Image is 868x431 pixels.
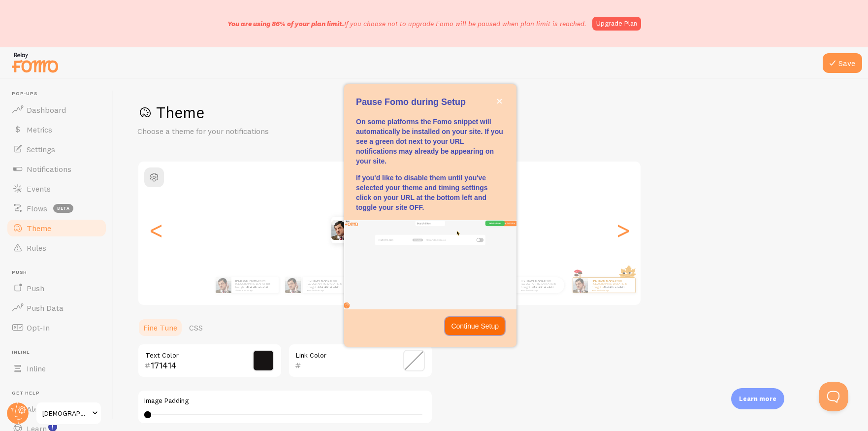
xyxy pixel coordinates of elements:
p: Continue Setup [451,321,499,331]
span: Dashboard [27,105,66,115]
a: Push [6,278,107,298]
span: Events [27,184,51,194]
a: Rules [6,238,107,258]
span: Push Data [27,303,64,313]
button: Continue Setup [445,317,505,335]
p: Pause Fomo during Setup [356,96,505,109]
span: Notifications [27,164,71,174]
span: Get Help [12,390,107,397]
span: Pop-ups [12,91,107,97]
small: about 4 minutes ago [307,289,347,291]
p: If you'd like to disable them until you've selected your theme and timing settings click on your ... [356,173,505,212]
p: Learn more [739,394,776,403]
a: Opt-In [6,318,107,337]
a: Upgrade Plan [592,17,641,31]
p: from [GEOGRAPHIC_DATA] just bought a [235,279,275,291]
strong: [PERSON_NAME] [521,279,545,283]
a: Push Data [6,298,107,318]
strong: [PERSON_NAME] [307,279,330,283]
h2: Shorty [138,167,641,183]
a: Metallica t-shirt [604,285,625,289]
span: Flows [27,203,47,213]
small: about 4 minutes ago [521,289,559,291]
span: Inline [27,364,46,373]
strong: [PERSON_NAME] [592,279,615,283]
a: Inline [6,359,107,378]
span: You are using 86% of your plan limit. [227,19,344,28]
span: Metrics [27,125,52,134]
p: Choose a theme for your notifications [137,126,374,137]
span: Rules [27,243,46,253]
iframe: Help Scout Beacon - Open [819,382,848,411]
small: about 4 minutes ago [235,289,274,291]
span: Theme [27,223,51,233]
label: Image Padding [144,397,426,405]
p: from [GEOGRAPHIC_DATA] just bought a [307,279,348,291]
small: about 4 minutes ago [592,289,630,291]
img: Fomo [216,277,231,293]
span: beta [53,204,73,213]
p: from [GEOGRAPHIC_DATA] just bought a [592,279,631,291]
a: CSS [183,318,209,337]
span: Inline [12,349,107,356]
a: Theme [6,218,107,238]
div: Learn more [731,388,784,409]
a: [DEMOGRAPHIC_DATA] [35,401,102,425]
h1: Theme [137,102,844,123]
img: Fomo [331,220,351,240]
strong: [PERSON_NAME] [235,279,259,283]
a: Alerts 1 new [6,399,107,419]
a: Metallica t-shirt [247,285,268,289]
div: Pause Fomo during Setup [344,84,516,346]
p: If you choose not to upgrade Fomo will be paused when plan limit is reached. [227,19,586,29]
div: Next slide [617,195,629,265]
a: Settings [6,139,107,159]
img: fomo-relay-logo-orange.svg [10,50,60,75]
span: Push [12,269,107,276]
a: Metallica t-shirt [319,285,340,289]
div: Previous slide [150,195,162,265]
a: Events [6,179,107,199]
span: Push [27,283,44,293]
button: close, [494,96,505,106]
a: Metrics [6,120,107,139]
a: Fine Tune [137,318,183,337]
p: from [GEOGRAPHIC_DATA] just bought a [521,279,560,291]
a: Notifications [6,159,107,179]
img: Fomo [573,278,587,293]
p: On some platforms the Fomo snippet will automatically be installed on your site. If you see a gre... [356,117,505,166]
span: [DEMOGRAPHIC_DATA] [42,407,89,419]
span: Settings [27,144,55,154]
a: Flows beta [6,199,107,218]
span: Opt-In [27,323,50,332]
a: Dashboard [6,100,107,120]
img: Fomo [285,277,301,293]
a: Metallica t-shirt [533,285,554,289]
